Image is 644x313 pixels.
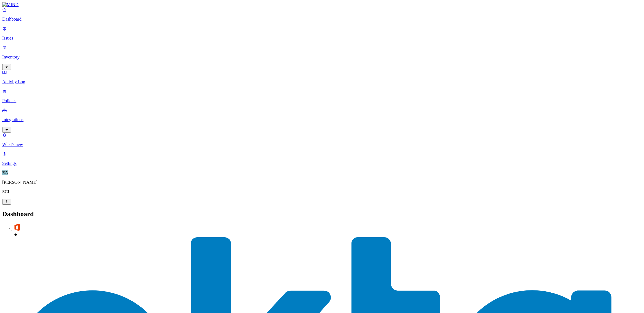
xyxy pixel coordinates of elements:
p: Issues [2,36,642,41]
a: Policies [2,89,642,103]
p: Policies [2,98,642,103]
p: [PERSON_NAME] [2,180,642,185]
p: Settings [2,161,642,166]
a: Inventory [2,45,642,69]
a: Settings [2,151,642,166]
a: Activity Log [2,70,642,84]
a: Issues [2,26,642,41]
p: Dashboard [2,17,642,22]
a: Dashboard [2,7,642,22]
img: MIND [2,2,19,7]
span: ZA [2,170,8,175]
p: Integrations [2,117,642,122]
img: svg%3e [13,223,21,231]
p: Activity Log [2,79,642,84]
a: MIND [2,2,642,7]
a: Integrations [2,108,642,132]
p: What's new [2,142,642,147]
h2: Dashboard [2,210,642,218]
p: SCI [2,189,642,194]
a: What's new [2,133,642,147]
p: Inventory [2,55,642,60]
